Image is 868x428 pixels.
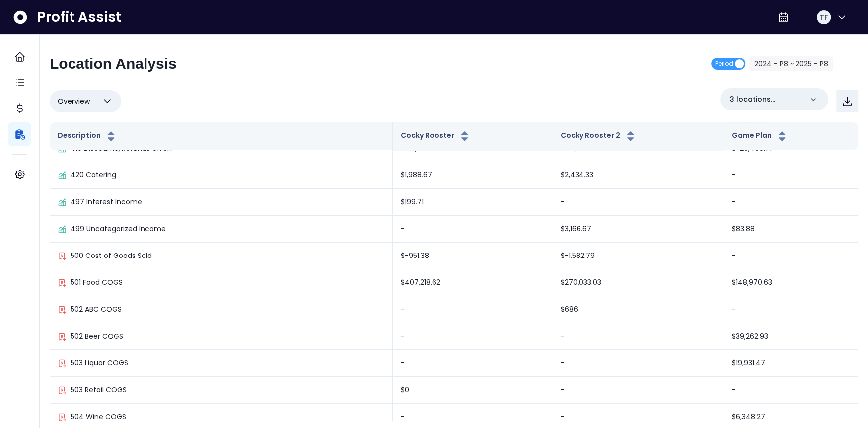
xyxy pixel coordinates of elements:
span: Period [715,58,733,70]
td: - [553,350,724,377]
td: $-951.38 [393,243,553,269]
button: Cocky Rooster [401,130,471,142]
td: $2,434.33 [553,162,724,189]
td: - [724,189,858,216]
span: Profit Assist [37,8,121,26]
td: $407,218.62 [393,269,553,296]
td: $-1,582.79 [553,243,724,269]
td: $270,033.03 [553,269,724,296]
span: TF [820,12,828,22]
td: - [553,189,724,216]
button: 2024 - P8 ~ 2025 - P8 [749,56,833,71]
td: - [553,377,724,404]
p: 499 Uncategorized Income [71,224,166,234]
p: 497 Interest Income [71,197,142,207]
p: 503 Liquor COGS [71,358,128,368]
button: Game Plan [732,130,788,142]
td: $148,970.63 [724,269,858,296]
td: $3,166.67 [553,216,724,243]
p: 502 ABC COGS [71,304,122,315]
td: $1,988.67 [393,162,553,189]
td: - [724,377,858,404]
td: $83.88 [724,216,858,243]
td: - [393,296,553,323]
p: 500 Cost of Goods Sold [71,251,152,261]
td: $0 [393,377,553,404]
td: - [724,296,858,323]
td: - [724,162,858,189]
p: 501 Food COGS [71,277,123,288]
td: $39,262.93 [724,323,858,350]
td: $199.71 [393,189,553,216]
td: - [393,350,553,377]
td: - [393,323,553,350]
td: - [393,216,553,243]
td: - [553,323,724,350]
button: Description [58,130,117,142]
p: 503 Retail COGS [71,385,127,395]
p: 502 Beer COGS [71,331,123,342]
p: 3 locations selected [730,94,802,105]
td: $686 [553,296,724,323]
span: Overview [58,95,90,107]
p: 420 Catering [71,170,116,180]
h2: Location Analysis [50,55,177,73]
button: Cocky Rooster 2 [561,130,637,142]
td: - [724,243,858,269]
td: $19,931.47 [724,350,858,377]
p: 504 Wine COGS [71,412,126,422]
